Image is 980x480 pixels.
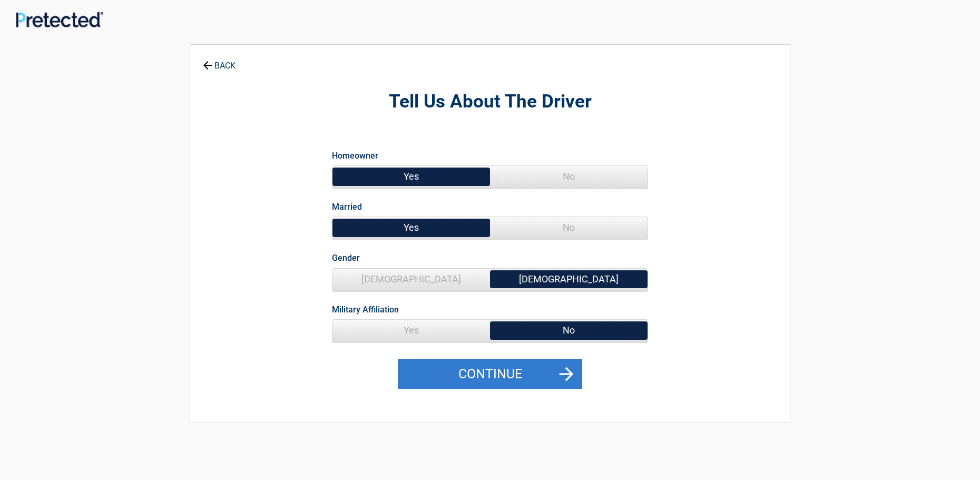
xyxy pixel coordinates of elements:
label: Gender [332,251,360,265]
label: Married [332,200,362,214]
label: Homeowner [332,149,378,163]
label: Military Affiliation [332,302,399,317]
span: Yes [332,217,490,238]
span: No [490,217,648,238]
span: Yes [332,320,490,341]
a: BACK [201,52,238,70]
span: No [490,320,648,341]
img: Main Logo [16,12,103,27]
button: Continue [398,359,582,389]
span: No [490,166,648,187]
span: [DEMOGRAPHIC_DATA] [490,269,648,290]
span: [DEMOGRAPHIC_DATA] [332,269,490,290]
h2: Tell Us About The Driver [248,90,732,114]
span: Yes [332,166,490,187]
